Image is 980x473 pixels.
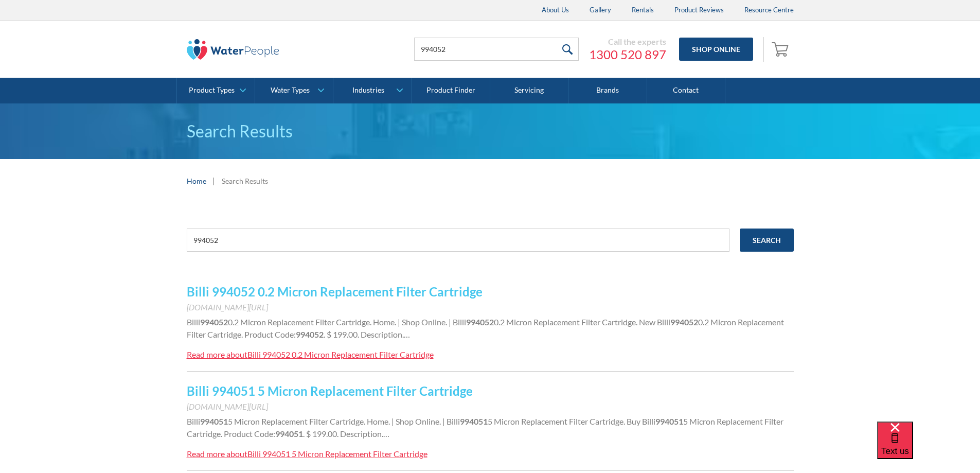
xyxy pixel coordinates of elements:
span: . $ 199.00. Description. [324,329,404,339]
div: Read more about [187,449,247,459]
span: 0.2 Micron Replacement Filter Cartridge. Product Code: [187,317,784,339]
span: 0.2 Micron Replacement Filter Cartridge. New Billi [494,317,670,327]
a: Brands [568,78,647,103]
span: 5 Micron Replacement Filter Cartridge. Buy Billi [488,416,655,426]
a: Product Types [177,78,255,103]
a: Open empty cart [769,37,794,62]
input: e.g. chilled water cooler [187,229,729,252]
strong: 994052 [670,317,698,327]
a: Shop Online [679,38,753,61]
div: Search Results [222,176,268,186]
a: Contact [647,78,725,103]
span: 5 Micron Replacement Filter Cartridge. Home. | Shop Online. | Billi [228,416,460,426]
span: 0.2 Micron Replacement Filter Cartridge. Home. | Shop Online. | Billi [228,317,466,327]
span: Billi [187,416,200,426]
strong: 994052 [296,329,324,339]
div: Product Types [189,86,235,95]
div: Industries [352,86,384,95]
div: Call the experts [589,37,666,47]
strong: 994051 [460,416,488,426]
span: . $ 199.00. Description. [303,429,383,439]
div: [DOMAIN_NAME][URL] [187,301,794,313]
a: Home [187,176,206,186]
img: shopping cart [772,41,791,57]
a: Read more aboutBilli 994051 5 Micron Replacement Filter Cartridge [187,448,427,460]
a: Read more aboutBilli 994052 0.2 Micron Replacement Filter Cartridge [187,348,434,361]
div: | [211,174,217,187]
a: 1300 520 897 [589,47,666,62]
iframe: podium webchat widget bubble [877,422,980,473]
div: Billi 994051 5 Micron Replacement Filter Cartridge [247,449,427,459]
a: Billi 994052 0.2 Micron Replacement Filter Cartridge [187,284,483,299]
input: Search products [414,38,579,61]
div: Water Types [271,86,310,95]
strong: 994051 [275,429,303,439]
div: Read more about [187,349,247,359]
input: Search [740,229,794,252]
div: [DOMAIN_NAME][URL] [187,400,794,413]
a: Industries [333,78,411,103]
img: The Water People [187,39,279,60]
strong: 994052 [200,317,228,327]
h1: Search Results [187,119,794,144]
strong: 994051 [200,416,228,426]
a: Product Finder [412,78,490,103]
a: Water Types [255,78,333,103]
a: Billi 994051 5 Micron Replacement Filter Cartridge [187,383,473,398]
span: … [383,429,389,439]
span: Billi [187,317,200,327]
a: Servicing [490,78,568,103]
span: 5 Micron Replacement Filter Cartridge. Product Code: [187,416,783,439]
strong: 994052 [466,317,494,327]
strong: 994051 [655,416,683,426]
span: … [404,329,410,339]
div: Billi 994052 0.2 Micron Replacement Filter Cartridge [247,349,434,359]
